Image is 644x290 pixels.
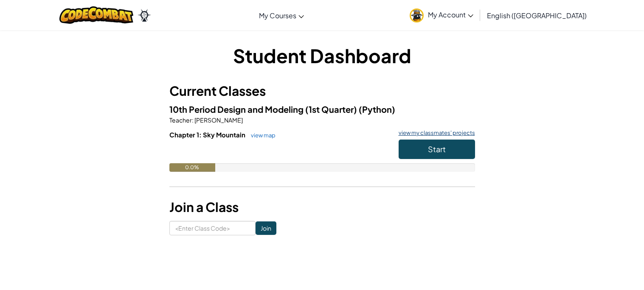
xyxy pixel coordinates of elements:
[138,9,151,22] img: Ozaria
[194,116,243,124] span: [PERSON_NAME]
[428,144,446,154] span: Start
[256,221,276,235] input: Join
[192,116,194,124] span: :
[169,116,192,124] span: Teacher
[428,10,473,19] span: My Account
[247,132,276,139] a: view map
[259,11,296,20] span: My Courses
[169,198,475,217] h3: Join a Class
[255,4,308,27] a: My Courses
[487,11,587,20] span: English ([GEOGRAPHIC_DATA])
[483,4,591,27] a: English ([GEOGRAPHIC_DATA])
[399,139,475,159] button: Start
[169,104,359,114] span: 10th Period Design and Modeling (1st Quarter)
[359,104,395,114] span: (Python)
[394,130,475,136] a: view my classmates' projects
[405,2,478,28] a: My Account
[169,163,215,172] div: 0.0%
[410,8,424,22] img: avatar
[169,221,256,235] input: <Enter Class Code>
[169,131,247,139] span: Chapter 1: Sky Mountain
[59,6,134,24] img: CodeCombat logo
[169,81,475,100] h3: Current Classes
[169,42,475,69] h1: Student Dashboard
